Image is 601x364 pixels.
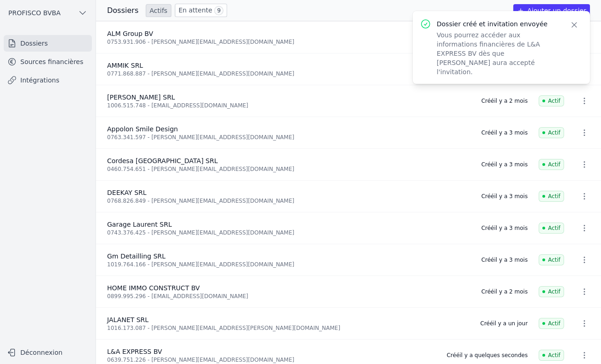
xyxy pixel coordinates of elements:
div: Créé il y a 3 mois [481,129,528,136]
div: Créé il y a 3 mois [481,224,528,232]
div: Créé il y a 3 mois [481,193,528,200]
span: Actif [539,191,564,202]
div: Créé il y a 2 mois [481,288,528,295]
a: Sources financières [4,53,92,70]
div: 0763.341.597 - [PERSON_NAME][EMAIL_ADDRESS][DOMAIN_NAME] [107,134,470,141]
a: En attente 9 [175,4,227,17]
span: L&A EXPRESS BV [107,348,162,355]
span: Actif [539,159,564,170]
div: 1006.515.748 - [EMAIL_ADDRESS][DOMAIN_NAME] [107,102,470,109]
div: Créé il y a 3 mois [481,161,528,168]
div: 1016.173.087 - [PERSON_NAME][EMAIL_ADDRESS][PERSON_NAME][DOMAIN_NAME] [107,324,469,332]
span: Appolon Smile Design [107,125,178,133]
div: 0743.376.425 - [PERSON_NAME][EMAIL_ADDRESS][DOMAIN_NAME] [107,229,470,236]
span: Actif [539,95,564,106]
div: 0771.868.887 - [PERSON_NAME][EMAIL_ADDRESS][DOMAIN_NAME] [107,70,470,77]
p: Dossier créé et invitation envoyée [437,19,559,29]
div: Créé il y a 3 mois [481,256,528,264]
span: AMMIK SRL [107,62,143,69]
span: Actif [539,350,564,361]
div: 0899.995.296 - [EMAIL_ADDRESS][DOMAIN_NAME] [107,293,470,300]
span: Garage Laurent SRL [107,221,172,228]
a: Actifs [146,4,171,17]
div: Créé il y a un jour [481,320,528,327]
span: HOME IMMO CONSTRUCT BV [107,284,200,292]
h3: Dossiers [107,5,138,16]
span: DEEKAY SRL [107,189,146,196]
span: Actif [539,254,564,265]
span: Actif [539,318,564,329]
span: Cordesa [GEOGRAPHIC_DATA] SRL [107,157,218,164]
div: 0768.826.849 - [PERSON_NAME][EMAIL_ADDRESS][DOMAIN_NAME] [107,197,470,205]
button: PROFISCO BVBA [4,6,92,20]
div: 1019.764.166 - [PERSON_NAME][EMAIL_ADDRESS][DOMAIN_NAME] [107,261,470,268]
p: Vous pourrez accéder aux informations financières de L&A EXPRESS BV dès que [PERSON_NAME] aura ac... [437,30,559,76]
span: [PERSON_NAME] SRL [107,94,175,101]
span: Actif [539,223,564,234]
span: ALM Group BV [107,30,153,37]
div: 0460.754.651 - [PERSON_NAME][EMAIL_ADDRESS][DOMAIN_NAME] [107,165,470,173]
span: 9 [214,6,223,15]
span: JALANET SRL [107,316,149,323]
span: PROFISCO BVBA [8,8,60,18]
a: Intégrations [4,72,92,88]
div: 0639.751.226 - [PERSON_NAME][EMAIL_ADDRESS][DOMAIN_NAME] [107,356,436,364]
div: Créé il y a quelques secondes [447,352,528,359]
span: Gm Detailling SRL [107,252,166,260]
span: Actif [539,127,564,138]
button: Ajouter un dossier [513,4,590,17]
button: Déconnexion [4,345,92,360]
a: Dossiers [4,35,92,52]
div: Créé il y a 2 mois [481,97,528,105]
span: Actif [539,286,564,297]
div: 0753.931.906 - [PERSON_NAME][EMAIL_ADDRESS][DOMAIN_NAME] [107,38,470,46]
